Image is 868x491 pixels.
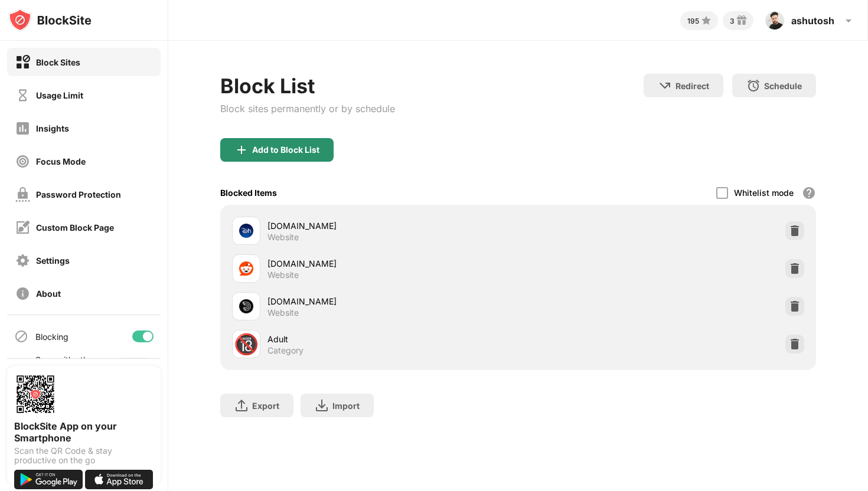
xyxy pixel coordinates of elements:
[14,420,154,444] div: BlockSite App on your Smartphone
[15,55,30,70] img: block-on.svg
[765,11,784,30] img: ACg8ocJDfsO4HDLUXMWKJgMeZOOlN33H7BmHtrWeRqkiGjgX6_r0q2hU=s96-c
[735,14,749,28] img: reward-small.svg
[267,333,518,345] div: Adult
[687,17,699,25] div: 195
[14,446,154,465] div: Scan the QR Code & stay productive on the go
[267,220,518,232] div: [DOMAIN_NAME]
[267,345,304,356] div: Category
[764,81,802,91] div: Schedule
[35,332,68,342] div: Blocking
[267,232,299,243] div: Website
[15,286,30,301] img: about-off.svg
[699,14,713,28] img: points-small.svg
[239,224,253,238] img: favicons
[239,261,253,276] img: favicons
[220,188,277,198] div: Blocked Items
[730,17,735,25] div: 3
[85,470,154,489] img: download-on-the-app-store.svg
[35,355,96,375] div: Sync with other devices
[15,88,30,103] img: time-usage-off.svg
[36,222,114,233] div: Custom Block Page
[252,145,319,155] div: Add to Block List
[220,103,395,114] div: Block sites permanently or by schedule
[36,57,80,67] div: Block Sites
[15,220,30,235] img: customize-block-page-off.svg
[239,299,253,313] img: favicons
[734,188,794,198] div: Whitelist mode
[676,81,709,91] div: Redirect
[14,470,83,489] img: get-it-on-google-play.svg
[234,332,259,356] div: 🔞
[36,289,61,299] div: About
[36,256,70,266] div: Settings
[8,8,92,32] img: logo-blocksite.svg
[14,358,28,372] img: sync-icon.svg
[267,295,518,307] div: [DOMAIN_NAME]
[15,187,30,202] img: password-protection-off.svg
[15,121,30,136] img: insights-off.svg
[332,401,360,411] div: Import
[36,123,69,133] div: Insights
[36,156,86,166] div: Focus Mode
[14,329,28,343] img: blocking-icon.svg
[15,253,30,268] img: settings-off.svg
[267,270,299,280] div: Website
[267,257,518,270] div: [DOMAIN_NAME]
[15,154,30,169] img: focus-off.svg
[220,74,395,98] div: Block List
[267,307,299,318] div: Website
[14,373,57,415] img: options-page-qr-code.png
[791,15,834,27] div: ashutosh
[36,189,121,199] div: Password Protection
[252,401,279,411] div: Export
[36,90,83,100] div: Usage Limit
